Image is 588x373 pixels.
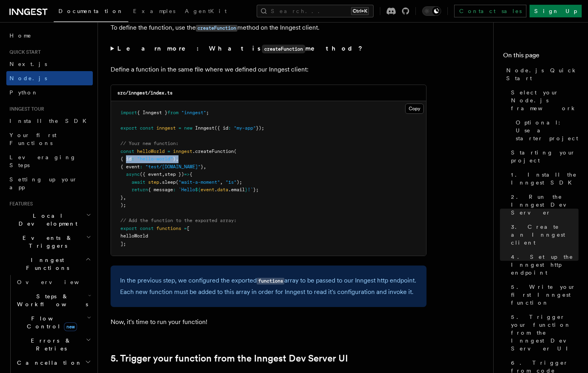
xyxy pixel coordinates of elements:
span: { id [120,156,132,162]
a: 1. Install the Inngest SDK [508,168,579,190]
a: Next.js [6,57,93,71]
span: Select your Node.js framework [511,89,579,112]
span: "test/[DOMAIN_NAME]" [145,164,201,170]
span: `Hello [178,187,195,192]
span: { event [120,164,140,170]
span: 5. Write your first Inngest function [511,283,579,307]
a: Node.js Quick Start [503,63,579,85]
span: Setting up your app [9,176,77,190]
h4: On this page [503,51,579,63]
button: Cancellation [14,356,93,370]
span: , [203,164,206,170]
span: ( [176,179,178,185]
span: Node.js Quick Start [506,66,579,82]
span: Home [9,32,32,40]
span: Inngest Functions [6,256,85,272]
span: new [64,322,77,331]
a: 5. Trigger your function from the Inngest Dev Server UI [508,310,579,356]
span: , [162,171,165,177]
a: Examples [128,2,180,21]
span: ( [234,149,237,154]
span: Errors & Retries [14,337,86,352]
p: In the previous step, we configured the exported array to be passed to our Inngest http endpoint.... [120,275,417,298]
span: AgentKit [185,8,227,14]
span: 4. Set up the Inngest http endpoint [511,253,579,277]
a: 5. Trigger your function from the Inngest Dev Server UI [111,353,348,364]
span: inngest [173,149,192,154]
span: "1s" [225,179,237,185]
span: await [132,179,145,185]
span: Node.js [9,75,47,81]
code: createFunction [196,25,237,32]
span: { Inngest } [137,110,167,115]
a: Select your Node.js framework [508,85,579,115]
span: = [167,149,170,154]
a: Node.js [6,71,93,85]
span: }); [256,125,264,131]
a: Starting your project [508,145,579,168]
span: Starting your project [511,149,579,164]
span: . [214,187,217,192]
span: data [217,187,228,192]
span: { [190,171,192,177]
a: Sign Up [530,5,582,17]
span: Documentation [58,8,124,14]
button: Local Development [6,209,93,231]
a: Home [6,28,93,43]
code: createFunction [262,45,305,53]
span: !` [248,187,253,192]
span: Install the SDK [9,118,91,124]
span: ${ [195,187,201,192]
span: 2. Run the Inngest Dev Server [511,193,579,217]
span: const [140,125,154,131]
a: AgentKit [180,2,231,21]
button: Toggle dark mode [422,6,441,16]
span: , [220,179,223,185]
span: Your first Functions [9,132,56,146]
span: ({ id [214,125,228,131]
span: import [120,110,137,115]
span: Flow Control [14,315,87,330]
button: Errors & Retries [14,333,93,356]
span: const [140,226,154,231]
span: ({ event [140,171,162,177]
span: Local Development [6,212,86,228]
span: helloWorld [137,149,165,154]
summary: Learn more: What iscreateFunctionmethod? [111,43,426,55]
button: Flow Controlnew [14,311,93,333]
span: event [201,187,214,192]
span: } [120,195,123,200]
p: Define a function in the same file where we defined our Inngest client: [111,64,426,75]
a: Your first Functions [6,128,93,150]
span: { message [148,187,173,192]
span: : [132,156,134,162]
span: Cancellation [14,359,82,367]
code: src/inngest/index.ts [117,90,173,96]
p: To define the function, use the method on the Inngest client. [111,22,426,34]
button: Search...Ctrl+K [257,5,374,17]
span: , [176,156,178,162]
a: 3. Create an Inngest client [508,220,579,250]
span: Next.js [9,61,47,67]
span: = [178,125,181,131]
span: .sleep [159,179,176,185]
a: 2. Run the Inngest Dev Server [508,190,579,220]
span: // Your new function: [120,141,178,146]
span: Inngest [195,125,214,131]
span: ]; [120,241,126,247]
span: [ [187,226,190,231]
span: Quick start [6,49,41,55]
span: "wait-a-moment" [178,179,220,185]
span: 1. Install the Inngest SDK [511,171,579,186]
span: "my-app" [234,125,256,131]
span: inngest [156,125,176,131]
span: from [167,110,178,115]
span: : [228,125,231,131]
span: 5. Trigger your function from the Inngest Dev Server UI [511,313,579,352]
span: Overview [17,279,98,285]
a: Leveraging Steps [6,150,93,172]
span: export [120,226,137,231]
span: helloWorld [120,233,148,239]
span: 3. Create an Inngest client [511,223,579,247]
button: Steps & Workflows [14,289,93,311]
